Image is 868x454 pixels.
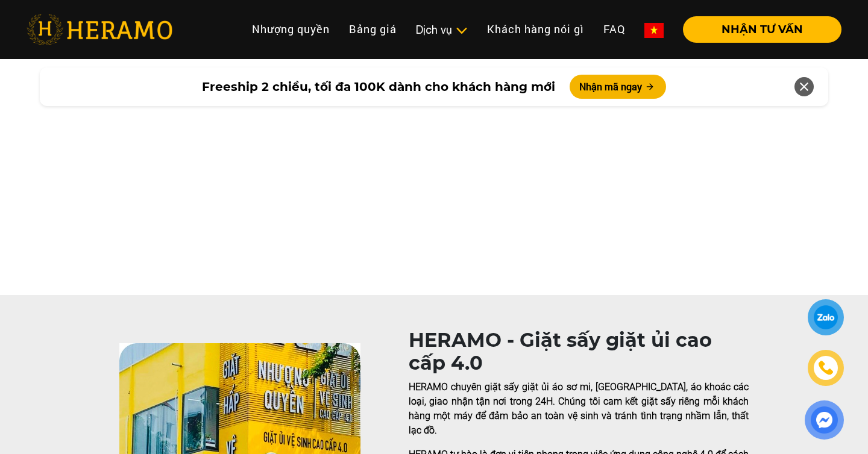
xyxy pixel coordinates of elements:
button: NHẬN TƯ VẤN [683,16,841,43]
img: heramo-logo.png [27,14,172,45]
a: Nhượng quyền [242,16,339,42]
a: Khách hàng nói gì [477,16,594,42]
a: Bảng giá [339,16,406,42]
a: phone-icon [810,352,842,384]
div: Dịch vụ [416,22,468,38]
h1: HERAMO - Giặt sấy giặt ủi cao cấp 4.0 [409,329,749,375]
a: NHẬN TƯ VẤN [673,24,841,35]
button: Nhận mã ngay [570,75,666,99]
img: vn-flag.png [644,23,664,38]
p: HERAMO chuyên giặt sấy giặt ủi áo sơ mi, [GEOGRAPHIC_DATA], áo khoác các loại, giao nhận tận nơi ... [409,380,749,438]
a: FAQ [594,16,635,42]
span: Freeship 2 chiều, tối đa 100K dành cho khách hàng mới [202,78,555,96]
img: phone-icon [818,360,834,376]
img: subToggleIcon [455,25,468,37]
